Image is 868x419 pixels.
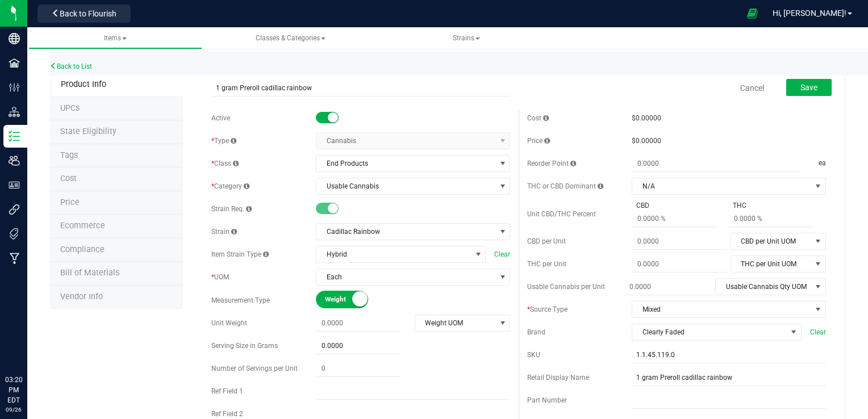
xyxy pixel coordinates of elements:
button: Save [786,79,832,96]
span: End Products [316,156,495,171]
span: Tag [60,150,78,160]
span: Hi, [PERSON_NAME]! [773,9,846,18]
input: 0.0000 % [728,211,813,227]
inline-svg: Manufacturing [9,253,20,264]
span: Part Number [527,396,567,404]
span: Clearly Faded [632,324,787,340]
inline-svg: Users [9,155,20,166]
span: CBD per Unit [527,237,566,245]
span: THC or CBD Dominant [527,182,603,190]
span: Serving Size in Grams [211,342,278,350]
input: Item name [211,79,510,97]
span: UOM [211,273,229,281]
span: CBD [632,200,654,211]
span: Clear [810,327,826,337]
span: Reorder Point [527,160,576,167]
inline-svg: Company [9,33,20,44]
input: 0.0000 [632,233,727,249]
span: Open Ecommerce Menu [740,2,765,24]
span: Price [527,137,550,145]
span: Vendor Info [60,292,103,301]
span: SKU [527,351,540,359]
inline-svg: Facilities [9,57,20,69]
span: CBD per Unit UOM [731,233,811,249]
span: select [811,233,825,249]
span: Active [211,114,230,122]
span: Measurement Type [211,296,270,304]
span: select [495,269,510,285]
span: Bill of Materials [60,268,119,278]
span: Number of Servings per Unit [211,364,298,372]
span: Item Strain Type [211,250,269,258]
inline-svg: Integrations [9,204,20,215]
span: Source Type [527,305,567,313]
span: select [811,301,825,317]
span: THC [728,200,751,211]
span: Brand [527,328,545,336]
input: 0.0000 [316,338,400,354]
input: 0.0000 [316,315,400,331]
span: select [811,256,825,272]
span: Save [800,83,817,92]
input: 0.0000 [632,156,800,171]
span: select [811,178,825,194]
span: Strain [211,228,237,236]
span: Ref Field 2 [211,410,243,418]
inline-svg: Configuration [9,82,20,93]
span: select [495,156,510,171]
a: Cancel [740,82,764,94]
span: Items [104,34,127,42]
span: Unit CBD/THC Percent [527,210,596,218]
span: Cost [60,174,77,183]
span: select [495,178,510,194]
span: Tag [60,127,116,136]
span: Cadillac Rainbow [316,224,495,240]
span: Usable Cannabis Qty UOM [716,279,811,295]
span: Compliance [60,245,105,254]
span: THC per Unit UOM [731,256,811,272]
span: select [495,315,510,331]
a: Back to List [50,62,92,70]
span: Back to Flourish [60,9,116,18]
iframe: Resource center [11,328,45,362]
span: Usable Cannabis per Unit [527,283,605,291]
span: Price [60,198,80,207]
span: Each [316,269,495,285]
input: 0.0000 [624,279,712,295]
input: 0.0000 % [632,211,716,227]
span: THC per Unit [527,260,566,268]
span: Ref Field 1 [211,387,243,395]
span: Clear [494,249,510,259]
span: Tag [60,103,80,113]
span: Class [211,160,239,167]
span: Weight [325,291,376,308]
span: ea [819,156,826,172]
span: Mixed [632,301,811,317]
span: Category [211,182,249,190]
inline-svg: Distribution [9,106,20,118]
span: Hybrid [316,246,471,262]
span: Type [211,137,236,145]
input: 0.0000 [632,256,727,272]
span: Unit Weight [211,319,247,327]
span: $0.00000 [632,114,661,122]
inline-svg: Tags [9,228,20,240]
p: 09/26 [5,405,22,414]
span: Ecommerce [60,221,105,231]
input: 0 [316,361,400,376]
button: Back to Flourish [37,5,131,23]
p: 03:20 PM EDT [5,375,22,405]
span: Weight UOM [415,315,495,331]
span: select [811,279,825,295]
span: Usable Cannabis [316,178,495,194]
span: Strain Req. [211,205,252,213]
span: Strains [453,34,480,42]
span: $0.00000 [632,137,661,145]
span: N/A [632,178,811,194]
span: Classes & Categories [256,34,325,42]
inline-svg: Inventory [9,131,20,142]
span: Product Info [61,79,106,89]
span: Cost [527,114,549,122]
inline-svg: User Roles [9,179,20,191]
span: Retail Display Name [527,374,589,382]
